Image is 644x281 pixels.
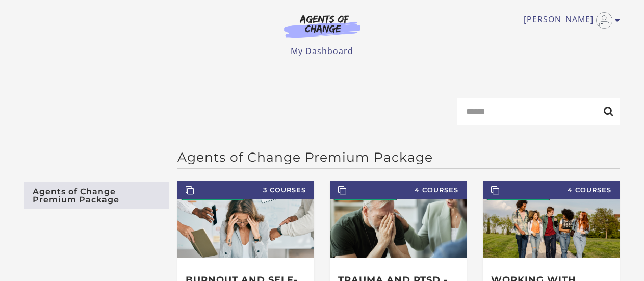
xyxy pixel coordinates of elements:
img: Agents of Change Logo [273,14,371,38]
span: 4 Courses [330,181,467,199]
a: Toggle menu [524,12,615,29]
span: 4 Courses [483,181,620,199]
a: My Dashboard [291,45,353,57]
span: 3 Courses [177,181,314,199]
h2: Agents of Change Premium Package [177,149,620,165]
a: Agents of Change Premium Package [24,182,169,209]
